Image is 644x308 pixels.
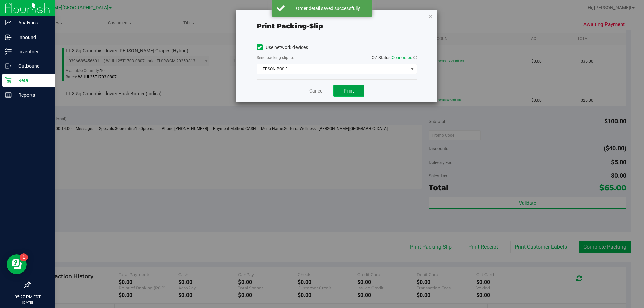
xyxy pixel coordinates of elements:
[12,48,52,56] p: Inventory
[5,63,12,69] inline-svg: Outbound
[12,76,52,84] p: Retail
[3,294,52,300] p: 05:27 PM EDT
[408,64,416,74] span: select
[12,33,52,41] p: Inbound
[309,87,323,95] a: Cancel
[257,64,408,74] span: EPSON-POS-3
[372,55,417,60] span: QZ Status:
[288,5,367,12] div: Order detail saved successfully
[257,44,308,51] label: Use network devices
[20,253,28,261] iframe: Resource center unread badge
[333,85,364,97] button: Print
[344,88,354,94] span: Print
[12,62,52,70] p: Outbound
[5,48,12,55] inline-svg: Inventory
[257,22,323,30] span: Print packing-slip
[392,55,412,60] span: Connected
[7,254,27,274] iframe: Resource center
[257,55,294,61] label: Send packing-slip to:
[5,77,12,84] inline-svg: Retail
[5,91,12,98] inline-svg: Reports
[12,19,52,27] p: Analytics
[5,34,12,41] inline-svg: Inbound
[5,19,12,26] inline-svg: Analytics
[12,91,52,99] p: Reports
[3,300,52,305] p: [DATE]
